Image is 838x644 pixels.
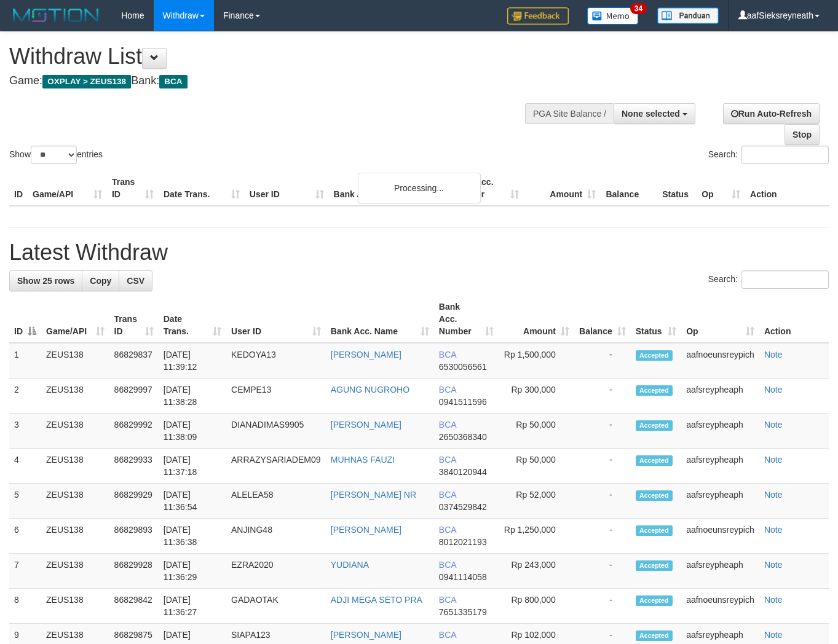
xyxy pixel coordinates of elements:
td: ZEUS138 [41,484,109,519]
a: YUDIANA [331,560,369,570]
span: BCA [439,455,456,465]
label: Search: [708,270,829,289]
td: 8 [9,589,41,624]
td: ZEUS138 [41,379,109,414]
a: Note [764,595,783,605]
td: [DATE] 11:36:54 [159,484,226,519]
th: Balance: activate to sort column ascending [574,296,631,343]
a: Note [764,455,783,465]
select: Showentries [31,146,77,164]
th: Amount [524,171,601,206]
td: EZRA2020 [226,554,326,589]
td: ALELEA58 [226,484,326,519]
td: - [574,554,631,589]
span: Copy 7651335179 to clipboard [439,607,487,617]
span: BCA [439,560,456,570]
a: Note [764,420,783,430]
th: Action [745,171,829,206]
td: 6 [9,519,41,554]
td: ZEUS138 [41,414,109,449]
a: Note [764,560,783,570]
td: 86829929 [109,484,159,519]
th: Date Trans.: activate to sort column ascending [159,296,226,343]
a: [PERSON_NAME] [331,420,401,430]
td: ZEUS138 [41,449,109,484]
td: 86829933 [109,449,159,484]
span: Copy 0374529842 to clipboard [439,502,487,512]
td: ZEUS138 [41,343,109,379]
td: ZEUS138 [41,589,109,624]
a: Note [764,350,783,359]
span: BCA [159,75,187,88]
td: [DATE] 11:39:12 [159,343,226,379]
td: aafsreypheaph [681,449,759,484]
a: Note [764,385,783,395]
td: ZEUS138 [41,554,109,589]
td: aafsreypheaph [681,554,759,589]
th: Bank Acc. Number: activate to sort column ascending [434,296,499,343]
td: 86829893 [109,519,159,554]
a: [PERSON_NAME] [331,350,401,359]
td: 86829837 [109,343,159,379]
span: 34 [630,3,647,14]
span: Accepted [636,455,673,466]
td: [DATE] 11:36:27 [159,589,226,624]
th: Game/API: activate to sort column ascending [41,296,109,343]
span: BCA [439,630,456,640]
th: Date Trans. [159,171,245,206]
img: panduan.png [657,7,719,24]
td: KEDOYA13 [226,343,326,379]
label: Search: [708,146,829,164]
span: Copy 6530056561 to clipboard [439,362,487,372]
td: Rp 50,000 [499,414,574,449]
td: [DATE] 11:37:18 [159,449,226,484]
td: 5 [9,484,41,519]
td: ZEUS138 [41,519,109,554]
td: DIANADIMAS9905 [226,414,326,449]
td: aafsreypheaph [681,379,759,414]
span: Copy 8012021193 to clipboard [439,537,487,547]
span: Copy 2650368340 to clipboard [439,432,487,442]
span: Copy 0941511596 to clipboard [439,397,487,407]
td: [DATE] 11:38:09 [159,414,226,449]
button: None selected [614,103,695,124]
span: None selected [622,109,680,119]
th: Action [759,296,829,343]
div: Processing... [358,173,481,203]
a: Copy [82,270,119,291]
th: User ID: activate to sort column ascending [226,296,326,343]
h4: Game: Bank: [9,75,547,87]
th: User ID [245,171,329,206]
td: aafsreypheaph [681,484,759,519]
img: Button%20Memo.svg [587,7,639,25]
a: Stop [785,124,820,145]
td: aafsreypheaph [681,414,759,449]
td: - [574,343,631,379]
span: BCA [439,525,456,535]
input: Search: [741,146,829,164]
span: BCA [439,385,456,395]
td: Rp 300,000 [499,379,574,414]
th: Game/API [28,171,107,206]
td: [DATE] 11:36:29 [159,554,226,589]
td: 4 [9,449,41,484]
th: Status [657,171,697,206]
th: Op: activate to sort column ascending [681,296,759,343]
th: Amount: activate to sort column ascending [499,296,574,343]
td: - [574,519,631,554]
span: Accepted [636,630,673,641]
td: CEMPE13 [226,379,326,414]
a: [PERSON_NAME] [331,630,401,640]
a: [PERSON_NAME] NR [331,490,416,500]
td: ARRAZYSARIADEM09 [226,449,326,484]
th: Trans ID [107,171,159,206]
a: Note [764,525,783,535]
th: Balance [601,171,657,206]
span: Accepted [636,490,673,501]
td: 3 [9,414,41,449]
td: Rp 52,000 [499,484,574,519]
span: BCA [439,420,456,430]
span: OXPLAY > ZEUS138 [42,75,131,88]
a: AGUNG NUGROHO [331,385,409,395]
th: ID [9,171,28,206]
